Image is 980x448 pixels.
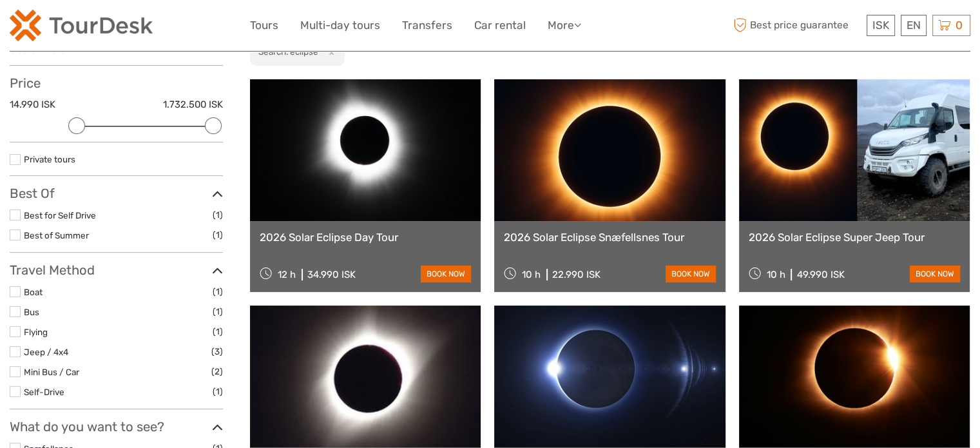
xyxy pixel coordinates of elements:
a: Transfers [402,16,452,35]
img: 120-15d4194f-c635-41b9-a512-a3cb382bfb57_logo_small.png [10,10,153,41]
a: Best of Summer [24,230,89,240]
p: We're away right now. Please check back later! [18,23,146,33]
span: 12 h [278,269,296,280]
a: Multi-day tours [300,16,380,35]
a: book now [421,266,471,282]
button: x [320,45,338,59]
span: (3) [211,344,223,359]
a: 2026 Solar Eclipse Super Jeep Tour [749,231,960,244]
span: (1) [213,384,223,399]
span: (1) [213,228,223,242]
a: book now [910,266,960,282]
span: 10 h [766,269,785,280]
a: Jeep / 4x4 [24,347,68,357]
a: Self-Drive [24,387,64,397]
a: Flying [24,327,48,337]
span: (1) [213,324,223,339]
span: (1) [213,304,223,319]
span: (1) [213,284,223,299]
a: More [548,16,581,35]
div: 49.990 ISK [796,269,844,280]
a: Car rental [474,16,526,35]
a: Bus [24,307,39,317]
span: 0 [954,19,965,32]
label: 1.732.500 ISK [163,98,223,112]
a: Boat [24,287,43,297]
div: EN [901,15,927,36]
a: Private tours [24,154,75,164]
a: Mini Bus / Car [24,367,79,377]
span: (2) [211,364,223,379]
div: 22.990 ISK [552,269,600,280]
span: ISK [872,19,889,32]
h3: Travel Method [10,262,223,278]
span: (1) [213,208,223,222]
h3: Price [10,75,223,91]
button: Open LiveChat chat widget [148,20,164,35]
h3: Best Of [10,186,223,201]
a: Tours [250,16,278,35]
a: Best for Self Drive [24,210,96,220]
a: book now [666,266,716,282]
h2: Search: eclipse [258,46,318,57]
h3: What do you want to see? [10,419,223,434]
label: 14.990 ISK [10,98,55,112]
span: 10 h [522,269,541,280]
div: 34.990 ISK [307,269,356,280]
a: 2026 Solar Eclipse Snæfellsnes Tour [504,231,715,244]
a: 2026 Solar Eclipse Day Tour [260,231,471,244]
span: Best price guarantee [730,15,863,36]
